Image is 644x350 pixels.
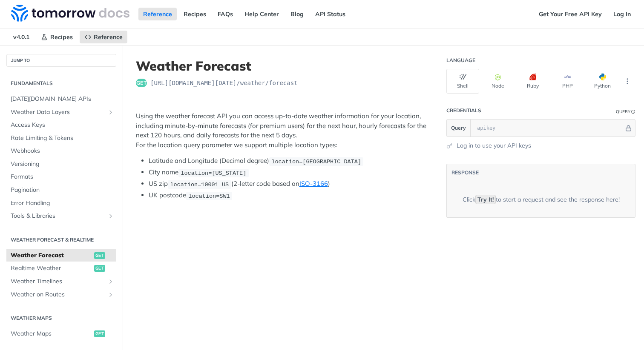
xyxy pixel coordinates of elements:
a: [DATE][DOMAIN_NAME] APIs [6,93,116,105]
span: Error Handling [11,199,114,208]
code: Try It! [475,195,496,204]
a: Log in to use your API keys [457,141,531,150]
span: Versioning [11,160,114,168]
button: Shell [446,69,479,94]
span: Formats [11,173,114,181]
button: PHP [551,69,584,94]
a: Weather Forecastget [6,249,116,262]
span: Webhooks [11,147,114,155]
button: Hide [624,124,633,132]
span: Rate Limiting & Tokens [11,134,114,142]
span: Recipes [50,33,73,41]
span: Access Keys [11,121,114,129]
button: Show subpages for Tools & Libraries [107,213,114,219]
button: JUMP TO [6,54,116,67]
a: Realtime Weatherget [6,262,116,275]
li: UK postcode [149,191,426,200]
a: Formats [6,171,116,183]
a: Reference [80,31,127,43]
span: get [94,265,105,272]
a: Help Center [240,8,284,20]
a: Blog [286,8,308,20]
button: Query [447,120,471,137]
span: Pagination [11,186,114,194]
a: Weather TimelinesShow subpages for Weather Timelines [6,275,116,288]
div: Credentials [446,107,481,114]
i: Information [631,110,635,114]
a: Weather Mapsget [6,327,116,340]
a: Recipes [36,31,78,43]
input: apikey [473,120,624,137]
button: Node [481,69,514,94]
a: Log In [609,8,635,20]
li: City name [149,168,426,177]
code: location=10001 US [168,180,231,189]
img: Tomorrow.io Weather API Docs [11,5,129,22]
h1: Weather Forecast [136,58,426,74]
span: Reference [94,33,123,41]
a: Get Your Free API Key [534,8,607,20]
button: Show subpages for Weather Timelines [107,278,114,285]
button: Python [586,69,619,94]
a: FAQs [213,8,238,20]
a: Access Keys [6,119,116,131]
span: Query [451,124,466,132]
a: Weather Data LayersShow subpages for Weather Data Layers [6,106,116,119]
div: QueryInformation [616,108,635,115]
code: location=SW1 [186,192,232,200]
span: v4.0.1 [9,31,34,43]
a: Recipes [179,8,211,20]
a: Rate Limiting & Tokens [6,132,116,145]
button: Ruby [516,69,549,94]
span: get [94,252,105,259]
li: Latitude and Longitude (Decimal degree) [149,156,426,166]
span: get [94,330,105,337]
code: location=[GEOGRAPHIC_DATA] [269,157,363,166]
button: More Languages [621,75,634,88]
h2: Fundamentals [6,80,116,87]
a: Error Handling [6,197,116,210]
span: Weather Maps [11,330,92,338]
button: Show subpages for Weather on Routes [107,291,114,298]
span: Weather Timelines [11,277,105,286]
span: Weather Forecast [11,251,92,260]
span: Weather Data Layers [11,108,105,117]
code: location=[US_STATE] [178,169,249,177]
li: US zip (2-letter code based on ) [149,179,426,189]
p: Using the weather forecast API you can access up-to-date weather information for your location, i... [136,111,426,150]
a: Reference [138,8,177,20]
a: Versioning [6,158,116,171]
a: API Status [310,8,350,20]
button: RESPONSE [451,168,479,177]
a: Webhooks [6,145,116,157]
button: Show subpages for Weather Data Layers [107,109,114,116]
span: Weather on Routes [11,290,105,299]
div: Language [446,57,475,64]
a: Tools & LibrariesShow subpages for Tools & Libraries [6,210,116,222]
h2: Weather Maps [6,314,116,322]
svg: More ellipsis [624,77,631,85]
div: Query [616,108,630,115]
div: Click to start a request and see the response here! [463,195,620,204]
a: Pagination [6,184,116,196]
span: https://api.tomorrow.io/v4/weather/forecast [150,79,298,87]
a: ISO-3166 [299,179,328,188]
span: Tools & Libraries [11,212,105,220]
a: Weather on RoutesShow subpages for Weather on Routes [6,288,116,301]
h2: Weather Forecast & realtime [6,236,116,244]
span: [DATE][DOMAIN_NAME] APIs [11,95,114,103]
span: get [136,79,147,87]
span: Realtime Weather [11,264,92,273]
